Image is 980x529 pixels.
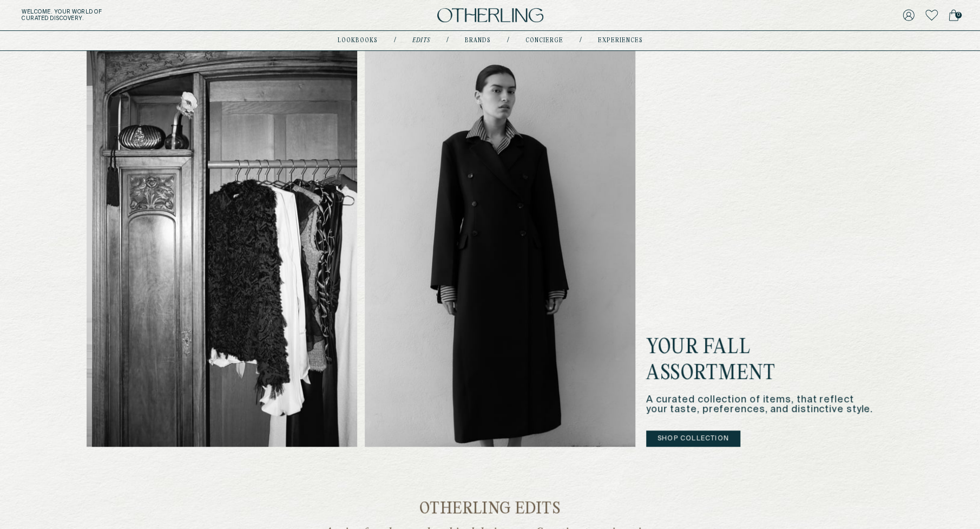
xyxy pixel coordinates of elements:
button: Shop Collection [646,430,740,447]
a: concierge [525,38,563,43]
a: 0 [949,8,958,23]
div: / [446,36,449,45]
h2: Otherling Edits [87,501,893,518]
div: / [580,36,582,45]
h2: Your Fall Assortment [646,335,873,387]
p: A curated collection of items, that reflect your taste, preferences, and distinctive style. [646,395,873,414]
span: 0 [955,12,962,18]
h5: Welcome . Your world of curated discovery. [22,9,302,22]
a: Brands [465,38,491,43]
a: Edits [412,38,430,43]
a: lookbooks [338,38,378,43]
div: / [507,36,509,45]
img: Cover 2 [365,38,635,447]
img: Cover 1 [87,38,357,447]
div: / [394,36,396,45]
a: experiences [598,38,643,43]
img: logo [437,8,543,23]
